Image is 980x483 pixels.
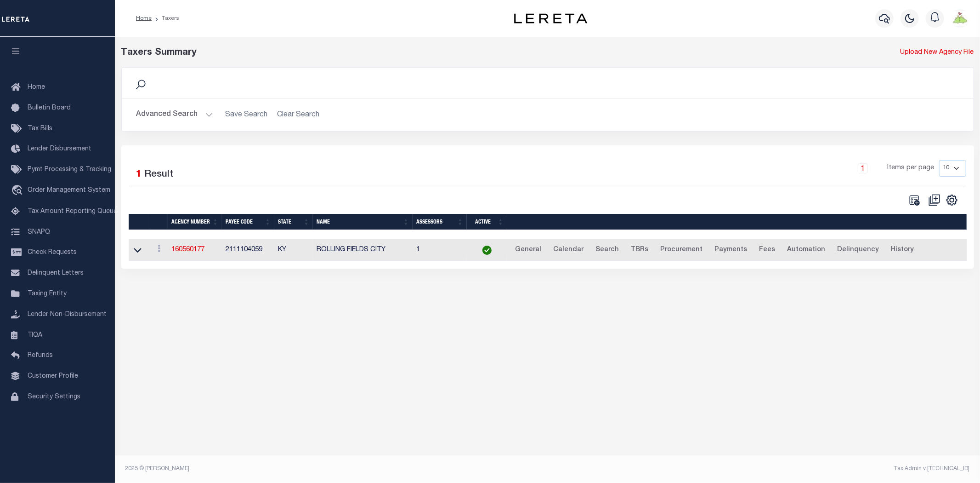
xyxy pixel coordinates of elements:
span: Tax Amount Reporting Queue [28,208,117,215]
a: Delinquency [833,243,883,258]
th: State: activate to sort column ascending [274,214,313,230]
a: Home [136,16,152,21]
th: Payee Code: activate to sort column ascending [222,214,274,230]
span: TIQA [28,332,42,338]
a: Calendar [549,243,588,258]
a: TBRs [627,243,652,258]
span: 1 [136,170,142,179]
a: Automation [783,243,829,258]
td: 2111104059 [222,239,274,262]
a: 160560177 [171,247,204,253]
span: Security Settings [28,394,80,400]
a: Upload New Agency File [901,48,974,58]
span: Items per page [888,163,935,173]
img: check-icon-green.svg [482,246,492,255]
td: 1 [413,239,467,262]
a: 1 [858,163,868,173]
th: Agency Number: activate to sort column ascending [168,214,222,230]
label: Result [145,167,174,182]
button: Advanced Search [136,106,213,124]
a: Payments [710,243,751,258]
span: Bulletin Board [28,105,71,111]
span: Order Management System [28,187,110,194]
a: History [887,243,918,258]
span: Delinquent Letters [28,270,84,276]
i: travel_explore [11,185,26,197]
span: Customer Profile [28,373,78,379]
span: SNAPQ [28,229,50,235]
a: General [511,243,545,258]
span: Check Requests [28,249,77,256]
span: Lender Non-Disbursement [28,311,107,318]
span: Taxing Entity [28,291,67,297]
td: ROLLING FIELDS CITY [313,239,413,262]
span: Tax Bills [28,126,52,132]
th: Name: activate to sort column ascending [313,214,413,230]
li: Taxers [152,14,179,23]
span: Lender Disbursement [28,146,91,152]
span: Refunds [28,352,53,359]
span: Home [28,84,45,91]
img: logo-dark.svg [514,13,588,23]
td: KY [274,239,313,262]
a: Search [591,243,623,258]
div: Taxers Summary [121,46,758,60]
a: Procurement [656,243,707,258]
a: Fees [755,243,779,258]
div: 2025 © [PERSON_NAME]. [119,465,548,473]
th: Assessors: activate to sort column ascending [413,214,467,230]
div: Tax Admin v.[TECHNICAL_ID] [555,465,970,473]
span: Pymt Processing & Tracking [28,167,111,173]
th: Active: activate to sort column ascending [467,214,507,230]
